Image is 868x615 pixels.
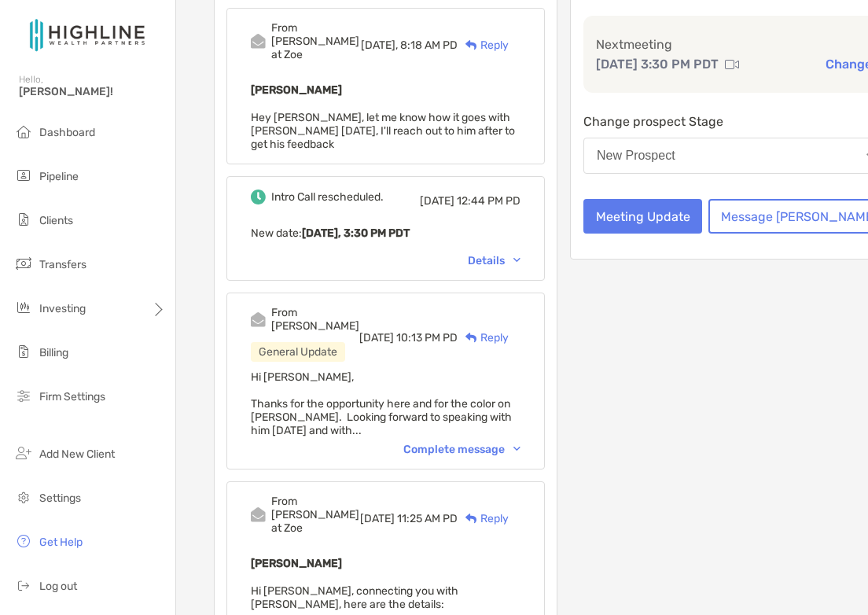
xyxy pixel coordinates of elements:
span: [DATE], [361,39,398,52]
img: Event icon [251,34,266,49]
div: Details [468,254,520,267]
img: get-help icon [14,532,33,551]
img: transfers icon [14,254,33,273]
img: add_new_client icon [14,444,33,462]
div: General Update [251,342,345,362]
div: From [PERSON_NAME] at Zoe [271,21,361,61]
div: From [PERSON_NAME] [271,306,359,333]
img: pipeline icon [14,166,33,185]
span: Billing [39,346,68,359]
img: Reply icon [465,333,477,343]
span: 12:44 PM PD [457,194,520,208]
span: Clients [39,214,73,227]
span: Get Help [39,536,83,549]
b: [DATE], 3:30 PM PDT [302,226,410,240]
img: clients icon [14,210,33,229]
img: dashboard icon [14,122,33,141]
span: [DATE] [359,331,394,344]
span: Firm Settings [39,390,105,403]
img: Chevron icon [513,447,520,451]
span: Add New Client [39,447,115,461]
button: Meeting Update [583,199,702,234]
img: investing icon [14,298,33,317]
span: Pipeline [39,170,79,183]
img: Reply icon [465,40,477,50]
span: Hi [PERSON_NAME], Thanks for the opportunity here and for the color on [PERSON_NAME]. Looking for... [251,370,512,437]
img: Event icon [251,190,266,204]
span: Transfers [39,258,86,271]
div: From [PERSON_NAME] at Zoe [271,495,360,535]
div: Complete message [403,443,520,456]
img: Reply icon [465,514,477,524]
img: logout icon [14,576,33,595]
span: 8:18 AM PD [400,39,458,52]
p: [DATE] 3:30 PM PDT [596,54,719,74]
div: New Prospect [597,149,675,163]
img: communication type [725,58,739,71]
span: 11:25 AM PD [397,512,458,525]
span: [DATE] [420,194,454,208]
div: Reply [458,330,509,346]
div: Reply [458,510,509,527]
span: Settings [39,492,81,505]
span: 10:13 PM PD [396,331,458,344]
span: Investing [39,302,86,315]
img: Zoe Logo [19,6,156,63]
span: Hey [PERSON_NAME], let me know how it goes with [PERSON_NAME] [DATE], I'll reach out to him after... [251,111,515,151]
span: Dashboard [39,126,95,139]
b: [PERSON_NAME] [251,557,342,570]
img: Event icon [251,312,266,327]
div: Intro Call rescheduled. [271,190,384,204]
span: [PERSON_NAME]! [19,85,166,98]
img: settings icon [14,488,33,506]
b: [PERSON_NAME] [251,83,342,97]
span: [DATE] [360,512,395,525]
span: Log out [39,580,77,593]
img: firm-settings icon [14,386,33,405]
div: Reply [458,37,509,53]
p: New date : [251,223,520,243]
img: Chevron icon [513,258,520,263]
img: Event icon [251,507,266,522]
img: billing icon [14,342,33,361]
